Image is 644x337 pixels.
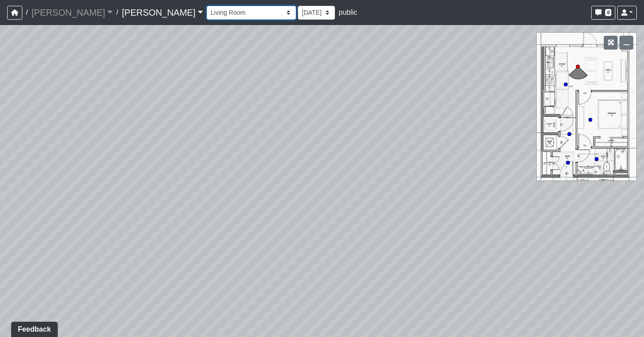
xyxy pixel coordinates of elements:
span: 0 [605,9,611,16]
button: 0 [591,6,615,20]
iframe: Ybug feedback widget [7,319,62,337]
span: / [113,4,122,21]
span: public [339,8,357,16]
a: [PERSON_NAME] [31,4,113,21]
a: [PERSON_NAME] [122,4,203,21]
span: / [22,4,31,21]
